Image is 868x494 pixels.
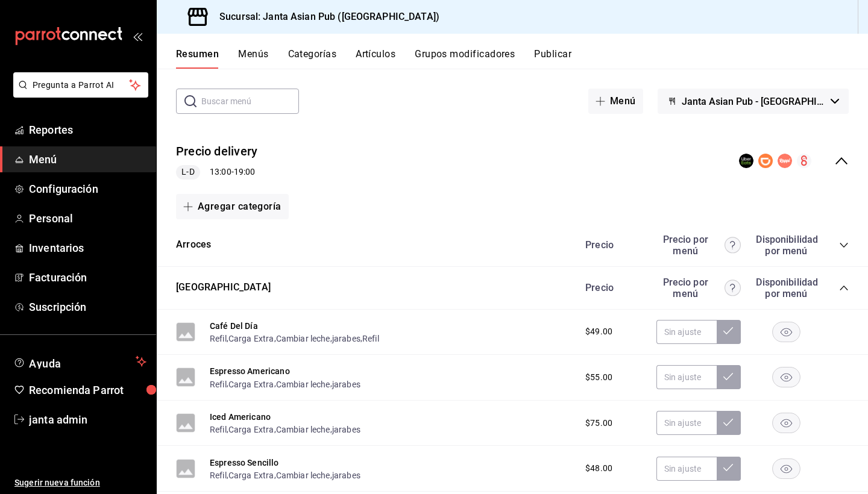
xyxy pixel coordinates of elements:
[29,181,146,197] span: Configuración
[210,469,360,481] div: , , ,
[656,457,717,481] input: Sin ajuste
[29,269,146,286] span: Facturación
[201,89,299,113] input: Buscar menú
[210,424,227,436] button: Refil
[210,423,360,436] div: , , ,
[276,378,330,390] button: Cambiar leche
[658,89,849,114] button: Janta Asian Pub - [GEOGRAPHIC_DATA]
[588,89,643,114] button: Menú
[29,354,131,369] span: Ayuda
[176,238,211,252] button: Arroces
[210,10,439,24] h3: Sucursal: Janta Asian Pub ([GEOGRAPHIC_DATA])
[585,462,612,475] span: $48.00
[228,378,274,390] button: Carga Extra
[415,48,515,69] button: Grupos modificadores
[332,424,360,436] button: jarabes
[210,365,290,377] button: Espresso Americano
[176,48,868,69] div: navigation tabs
[238,48,268,69] button: Menús
[29,240,146,256] span: Inventarios
[210,332,379,345] div: , , , ,
[332,378,360,390] button: jarabes
[33,79,130,92] span: Pregunta a Parrot AI
[29,210,146,227] span: Personal
[210,469,227,481] button: Refil
[356,48,395,69] button: Artículos
[682,96,826,107] span: Janta Asian Pub - [GEOGRAPHIC_DATA]
[176,165,257,180] div: 13:00 - 19:00
[8,87,148,100] a: Pregunta a Parrot AI
[332,469,360,481] button: jarabes
[29,122,146,138] span: Reportes
[332,333,360,345] button: jarabes
[756,277,816,299] div: Disponibilidad por menú
[228,333,274,345] button: Carga Extra
[29,411,146,428] span: janta admin
[276,333,330,345] button: Cambiar leche
[177,166,199,178] span: L-D
[276,469,330,481] button: Cambiar leche
[210,333,227,345] button: Refil
[228,469,274,481] button: Carga Extra
[29,299,146,315] span: Suscripción
[210,378,227,390] button: Refil
[176,48,219,69] button: Resumen
[157,133,868,189] div: collapse-menu-row
[573,282,650,293] div: Precio
[573,239,650,251] div: Precio
[839,283,849,293] button: collapse-category-row
[210,411,271,423] button: Iced Americano
[210,377,360,390] div: , , ,
[656,234,741,257] div: Precio por menú
[585,371,612,384] span: $55.00
[176,143,257,160] button: Precio delivery
[176,281,271,295] button: [GEOGRAPHIC_DATA]
[656,365,717,389] input: Sin ajuste
[210,457,279,469] button: Espresso Sencillo
[585,325,612,338] span: $49.00
[656,277,741,299] div: Precio por menú
[133,31,142,41] button: open_drawer_menu
[176,194,289,219] button: Agregar categoría
[585,417,612,430] span: $75.00
[276,424,330,436] button: Cambiar leche
[362,333,379,345] button: Refil
[656,320,717,344] input: Sin ajuste
[656,411,717,435] input: Sin ajuste
[29,382,146,398] span: Recomienda Parrot
[13,72,148,98] button: Pregunta a Parrot AI
[839,240,849,250] button: collapse-category-row
[288,48,337,69] button: Categorías
[210,320,258,332] button: Café Del Día
[534,48,571,69] button: Publicar
[756,234,816,257] div: Disponibilidad por menú
[228,424,274,436] button: Carga Extra
[14,477,146,489] span: Sugerir nueva función
[29,151,146,167] span: Menú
